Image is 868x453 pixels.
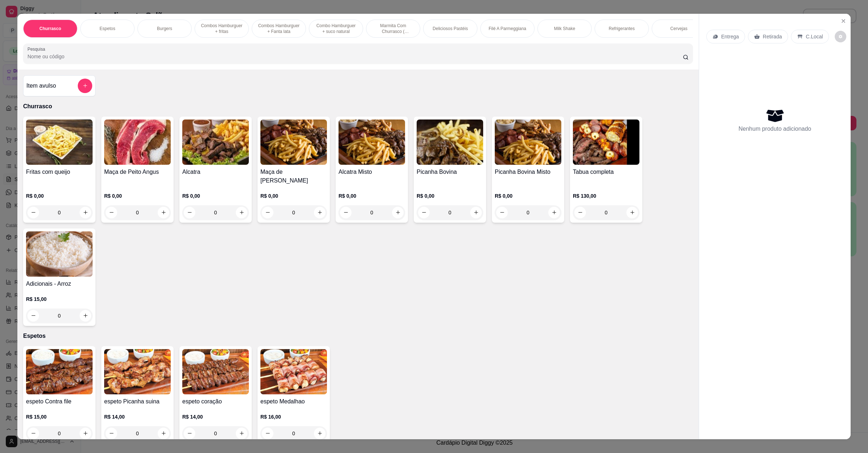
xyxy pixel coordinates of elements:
h4: Item avulso [26,81,56,90]
button: decrease-product-quantity [184,428,195,439]
button: increase-product-quantity [80,310,91,322]
p: R$ 0,00 [182,192,249,200]
p: R$ 130,00 [573,192,639,200]
h4: Picanha Bovina [417,168,483,176]
p: Combos Hamburguer + fritas [201,23,243,34]
h4: Maça de [PERSON_NAME] [260,168,327,185]
p: R$ 0,00 [260,192,327,200]
img: product-image [339,119,405,165]
img: product-image [104,119,171,165]
p: C.Local [806,33,823,40]
img: product-image [260,119,327,165]
img: product-image [495,119,561,165]
p: Espetos [99,26,115,32]
h4: Alcatra [182,168,249,176]
img: product-image [26,231,93,277]
p: Cervejas [670,26,687,32]
img: product-image [573,119,639,165]
p: Refrigerantes [609,26,635,32]
p: Burgers [157,26,172,32]
h4: Tabua completa [573,168,639,176]
h4: Picanha Bovina Misto [495,168,561,176]
p: Entrega [721,33,739,40]
p: R$ 15,00 [26,295,93,303]
img: product-image [104,349,171,394]
p: R$ 0,00 [26,192,93,200]
img: product-image [417,119,483,165]
button: decrease-product-quantity [27,310,39,322]
p: R$ 15,00 [26,413,93,420]
img: product-image [182,119,249,165]
p: R$ 0,00 [339,192,405,200]
button: add-separate-item [78,79,92,93]
button: increase-product-quantity [236,428,247,439]
p: Espetos [23,332,693,340]
button: decrease-product-quantity [262,428,273,439]
button: increase-product-quantity [158,428,169,439]
button: Close [838,15,849,27]
img: product-image [26,349,93,394]
img: product-image [26,119,93,165]
h4: espeto Picanha suina [104,397,171,406]
p: Deliciosos Pastéis [433,26,468,32]
button: increase-product-quantity [314,428,325,439]
p: Churrasco [23,102,693,111]
p: Milk Shake [554,26,575,32]
button: decrease-product-quantity [106,428,117,439]
h4: Fritas com queijo [26,168,93,176]
p: R$ 0,00 [104,192,171,200]
h4: espeto Contra file [26,397,93,406]
p: Filé A Parmeggiana [489,26,526,32]
img: product-image [182,349,249,394]
p: Churrasco [39,26,61,32]
p: Combo Hamburguer + suco natural [315,23,357,34]
button: increase-product-quantity [80,428,91,439]
input: Pesquisa [27,53,683,60]
p: Combos Hamburguer + Fanta lata [258,23,300,34]
p: R$ 0,00 [417,192,483,200]
p: R$ 14,00 [182,413,249,420]
button: decrease-product-quantity [835,31,846,42]
button: decrease-product-quantity [27,428,39,439]
img: product-image [260,349,327,394]
label: Pesquisa [27,46,48,52]
p: R$ 14,00 [104,413,171,420]
h4: Alcatra Misto [339,168,405,176]
p: Marmita Com Churrasco ( Novidade ) [372,23,414,34]
h4: espeto Medalhao [260,397,327,406]
p: R$ 16,00 [260,413,327,420]
h4: Maça de Peito Angus [104,168,171,176]
p: Nenhum produto adicionado [739,125,811,133]
h4: Adicionais - Arroz [26,280,93,288]
p: R$ 0,00 [495,192,561,200]
p: Retirada [763,33,782,40]
h4: espeto coração [182,397,249,406]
